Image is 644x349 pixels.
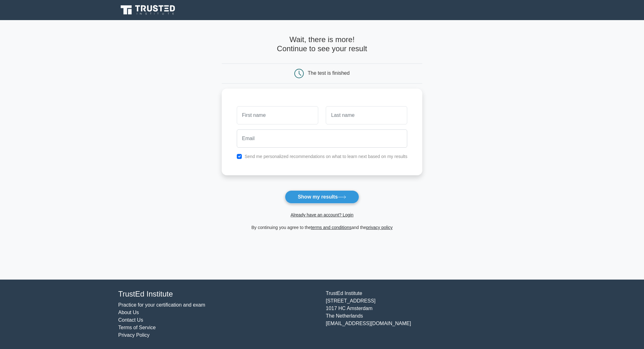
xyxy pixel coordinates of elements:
[291,212,353,217] a: Already have an account? Login
[311,225,352,230] a: terms and conditions
[218,224,426,231] div: By continuing you agree to the and the
[322,290,530,339] div: TrustEd Institute [STREET_ADDRESS] 1017 HC Amsterdam The Netherlands [EMAIL_ADDRESS][DOMAIN_NAME]
[326,106,407,124] input: Last name
[285,190,359,204] button: Show my results
[118,290,318,299] h4: TrustEd Institute
[118,310,139,315] a: About Us
[366,225,393,230] a: privacy policy
[308,70,350,76] div: The test is finished
[118,317,143,323] a: Contact Us
[222,35,423,53] h4: Wait, there is more! Continue to see your result
[237,129,408,148] input: Email
[118,325,156,330] a: Terms of Service
[118,302,205,308] a: Practice for your certification and exam
[118,332,150,338] a: Privacy Policy
[237,106,318,124] input: First name
[245,154,408,159] label: Send me personalized recommendations on what to learn next based on my results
